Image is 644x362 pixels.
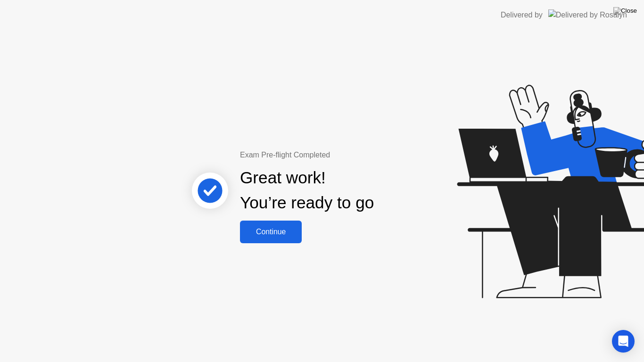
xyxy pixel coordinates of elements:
[240,221,302,243] button: Continue
[240,165,374,215] div: Great work! You’re ready to go
[612,330,635,353] div: Open Intercom Messenger
[613,7,637,15] img: Close
[501,9,543,21] div: Delivered by
[548,9,627,20] img: Delivered by Rosalyn
[243,228,299,236] div: Continue
[240,149,435,161] div: Exam Pre-flight Completed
